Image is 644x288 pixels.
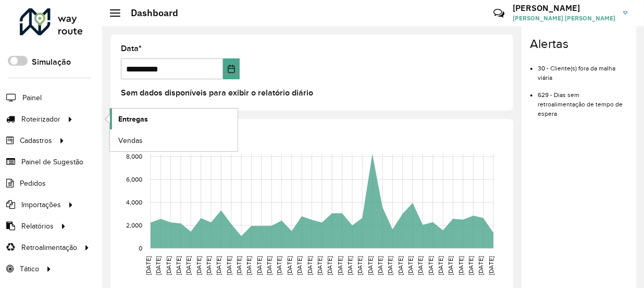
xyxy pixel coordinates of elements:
label: Sem dados disponíveis para exibir o relatório diário [121,87,313,99]
h3: [PERSON_NAME] [513,3,615,13]
span: Relatórios [21,221,54,232]
text: [DATE] [377,256,383,275]
text: [DATE] [367,256,374,275]
text: [DATE] [337,256,343,275]
text: 4,000 [126,199,142,206]
span: Pedidos [20,178,46,189]
h4: Capacidade por dia [119,129,503,145]
label: Data [121,42,142,55]
text: [DATE] [296,256,303,275]
text: [DATE] [145,256,152,275]
text: [DATE] [316,256,323,275]
text: [DATE] [155,256,162,275]
text: [DATE] [226,256,232,275]
text: [DATE] [246,256,253,275]
text: [DATE] [387,256,393,275]
span: Retroalimentação [21,242,77,253]
span: [PERSON_NAME] [PERSON_NAME] [513,14,615,23]
span: Importações [21,199,61,210]
h2: Dashboard [120,7,178,19]
text: [DATE] [175,256,182,275]
span: Roteirizador [21,114,60,125]
text: [DATE] [407,256,414,275]
li: 629 - Dias sem retroalimentação de tempo de espera [538,82,628,118]
text: [DATE] [276,256,283,275]
li: 30 - Cliente(s) fora da malha viária [538,56,628,82]
button: Choose Date [223,58,240,79]
span: Painel [22,92,42,103]
text: [DATE] [165,256,172,275]
text: [DATE] [488,256,494,275]
label: Simulação [32,56,71,68]
a: Entregas [110,109,238,129]
text: [DATE] [346,256,353,275]
text: 2,000 [126,222,142,229]
text: [DATE] [195,256,202,275]
span: Vendas [118,135,143,146]
text: [DATE] [306,256,313,275]
span: Entregas [118,114,148,125]
text: [DATE] [266,256,273,275]
text: [DATE] [236,256,242,275]
text: [DATE] [437,256,444,275]
text: [DATE] [256,256,263,275]
span: Cadastros [20,135,52,146]
text: [DATE] [417,256,424,275]
text: [DATE] [286,256,293,275]
text: [DATE] [467,256,474,275]
text: [DATE] [215,256,222,275]
text: [DATE] [448,256,454,275]
a: Contato Rápido [488,2,510,25]
text: [DATE] [185,256,192,275]
text: [DATE] [326,256,333,275]
text: [DATE] [478,256,485,275]
span: Painel de Sugestão [21,157,83,167]
text: 8,000 [126,153,142,160]
text: [DATE] [397,256,404,275]
text: [DATE] [457,256,464,275]
text: [DATE] [427,256,434,275]
text: [DATE] [356,256,363,275]
h4: Alertas [530,37,628,52]
text: [DATE] [205,256,212,275]
span: Tático [20,263,39,274]
a: Vendas [110,130,238,151]
text: 6,000 [126,176,142,183]
text: 0 [139,245,142,251]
